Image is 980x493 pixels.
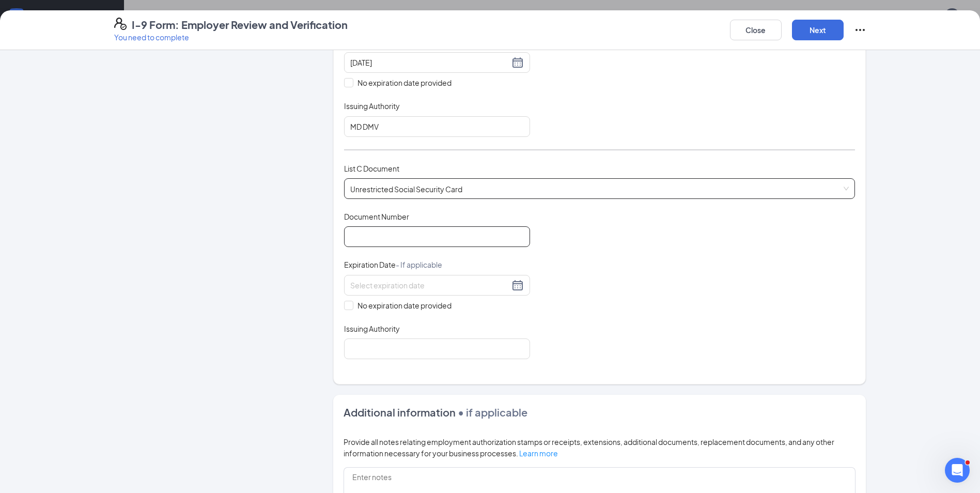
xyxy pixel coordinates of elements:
[353,300,456,311] span: No expiration date provided
[344,164,399,173] span: List C Document
[132,18,348,32] h4: I-9 Form: Employer Review and Verification
[519,449,558,458] a: Learn more
[854,24,866,36] svg: Ellipses
[344,323,400,334] span: Issuing Authority
[353,77,456,88] span: No expiration date provided
[344,437,834,458] span: Provide all notes relating employment authorization stamps or receipts, extensions, additional do...
[114,32,348,42] p: You need to complete
[344,259,442,270] span: Expiration Date
[344,101,400,111] span: Issuing Authority
[350,179,849,198] span: Unrestricted Social Security Card
[344,211,409,222] span: Document Number
[344,406,456,419] span: Additional information
[350,57,509,68] input: 01/30/2031
[730,20,782,40] button: Close
[792,20,844,40] button: Next
[456,406,527,419] span: • if applicable
[350,280,509,291] input: Select expiration date
[114,18,127,30] svg: FormI9EVerifyIcon
[945,458,970,483] iframe: Intercom live chat
[396,260,442,269] span: - If applicable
